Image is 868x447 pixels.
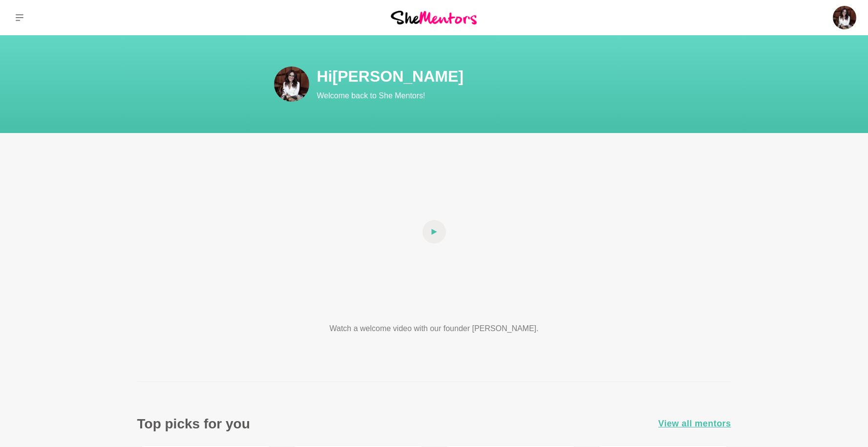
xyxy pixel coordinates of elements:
h1: Hi [PERSON_NAME] [317,67,669,86]
a: View all mentors [658,417,731,431]
h3: Top picks for you [137,415,250,432]
img: She Mentors Logo [391,11,477,24]
p: Watch a welcome video with our founder [PERSON_NAME]. [294,323,575,335]
p: Welcome back to She Mentors! [317,90,669,102]
img: Melissa Fato [274,67,309,102]
img: Melissa Fato [833,6,856,29]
